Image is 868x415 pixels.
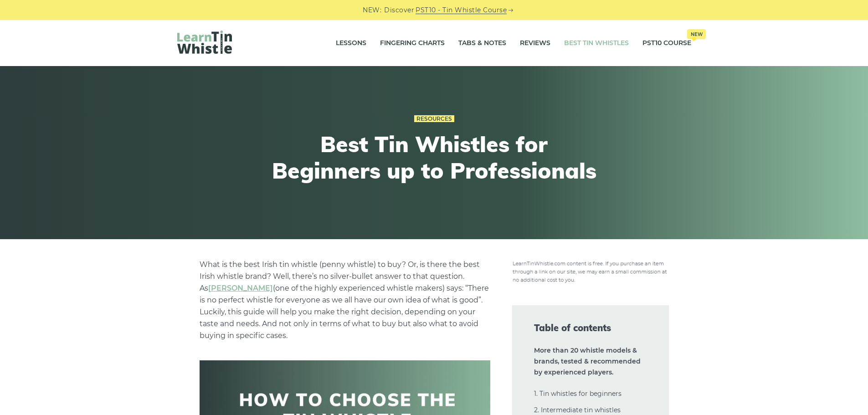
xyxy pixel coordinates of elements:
a: Resources [414,115,454,123]
strong: More than 20 whistle models & brands, tested & recommended by experienced players. [534,346,641,376]
a: Best Tin Whistles [564,32,629,55]
h1: Best Tin Whistles for Beginners up to Professionals [267,131,602,184]
a: Fingering Charts [380,32,445,55]
a: undefined (opens in a new tab) [208,284,273,292]
img: disclosure [512,259,669,283]
span: Table of contents [534,322,647,334]
a: Tabs & Notes [458,32,506,55]
a: PST10 CourseNew [642,32,691,55]
a: 1. Tin whistles for beginners [534,389,621,398]
a: Lessons [336,32,366,55]
a: 2. Intermediate tin whistles [534,406,621,414]
span: New [687,29,706,39]
p: What is the best Irish tin whistle (penny whistle) to buy? Or, is there the best Irish whistle br... [200,259,490,342]
a: Reviews [520,32,550,55]
img: LearnTinWhistle.com [177,31,232,54]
